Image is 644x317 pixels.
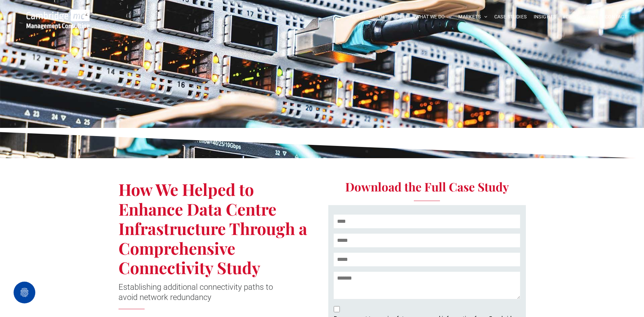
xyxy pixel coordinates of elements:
a: ABOUT [346,12,376,22]
a: CASE STUDIES [491,12,530,22]
img: Cambridge MC Logo [26,10,90,29]
a: WHAT WE DO [412,12,455,22]
a: OUR PEOPLE [375,12,412,22]
a: MARKETS [455,12,491,22]
span: Establishing additional connectivity paths to avoid network redundancy [118,282,273,302]
input: Do you want to receive future news and information from Cambridge Management Consulting? CASE STU... [334,306,340,312]
a: Your Business Transformed | Cambridge Management Consulting [26,11,90,18]
a: INSIGHTS [530,12,559,22]
span: How We Helped to Enhance Data Centre Infrastructure Through a Comprehensive Connectivity Study [118,178,307,278]
a: #CamTechWeek [559,12,602,22]
a: CONTACT [602,12,630,22]
span: Download the Full Case Study [345,179,509,195]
